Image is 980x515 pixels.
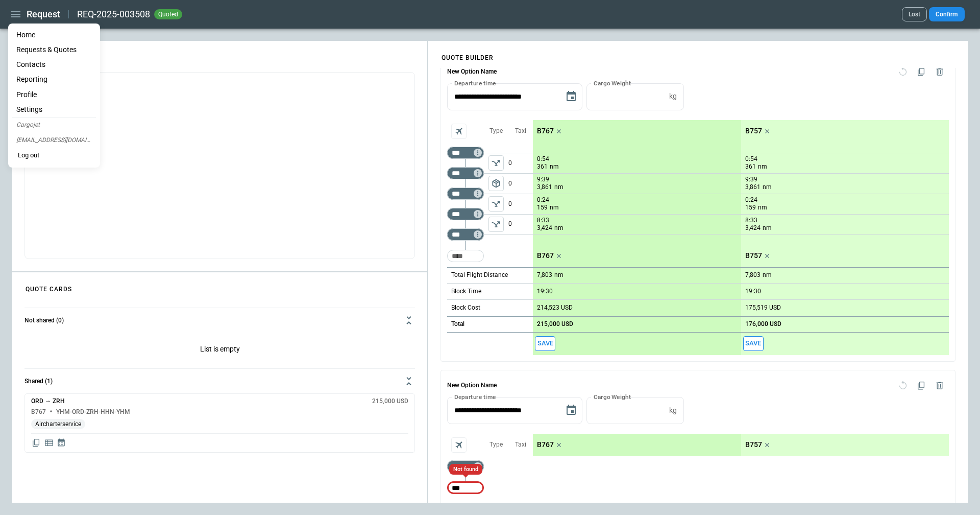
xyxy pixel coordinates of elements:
div: Not found [449,464,482,475]
a: Requests & Quotes [12,42,96,57]
a: Settings [12,102,96,117]
a: Reporting [12,72,96,87]
p: [EMAIL_ADDRESS][DOMAIN_NAME] [12,133,96,148]
a: Profile [12,87,96,102]
a: Home [12,28,96,42]
a: Contacts [12,57,96,72]
p: Cargojet [12,118,96,133]
button: Log out [12,148,45,163]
